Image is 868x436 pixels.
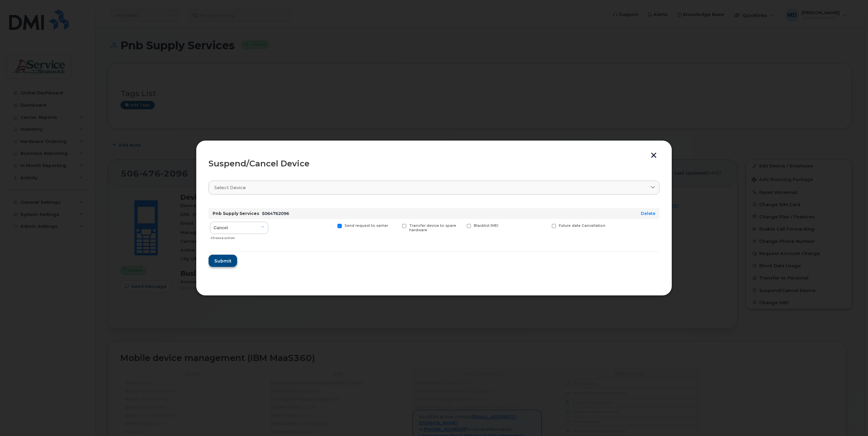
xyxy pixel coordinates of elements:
[559,223,605,228] span: Future date Cancellation
[213,211,259,216] strong: Pnb Supply Services
[214,258,231,264] span: Submit
[208,160,660,168] div: Suspend/Cancel Device
[394,224,397,227] input: Transfer device to spare hardware
[458,224,462,227] input: Blacklist IMEI
[211,233,268,241] div: Choose action
[329,224,333,227] input: Send request to carrier
[214,184,246,191] span: Select device
[544,224,547,227] input: Future date Cancellation
[474,223,498,228] span: Blacklist IMEI
[262,211,289,216] span: 5064762096
[208,181,660,195] a: Select device
[641,211,655,216] a: Delete
[208,255,237,267] button: Submit
[345,223,388,228] span: Send request to carrier
[409,223,456,232] span: Transfer device to spare hardware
